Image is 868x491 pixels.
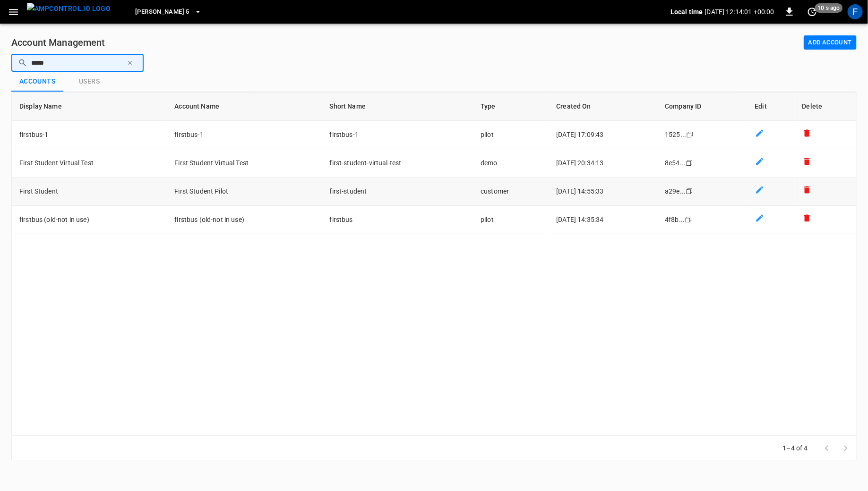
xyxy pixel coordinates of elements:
[815,3,843,13] span: 10 s ago
[473,121,549,149] td: pilot
[11,35,105,50] h6: Account Management
[167,93,322,121] th: Account Name
[685,158,695,168] div: copy
[748,93,795,121] th: Edit
[167,121,322,149] td: firstbus-1
[167,178,322,206] td: First Student Pilot
[805,4,820,19] button: set refresh interval
[322,93,473,121] th: Short Name
[131,3,206,21] button: [PERSON_NAME] 5
[670,7,703,17] p: Local time
[322,178,473,206] td: first-student
[705,7,774,17] p: [DATE] 12:14:01 +00:00
[473,149,549,178] td: demo
[12,149,167,178] td: First Student Virtual Test
[684,214,694,225] div: copy
[12,93,167,121] th: Display Name
[322,149,473,178] td: first-student-virtual-test
[804,35,857,50] button: Add Account
[549,206,657,234] td: [DATE] 14:35:34
[783,443,808,453] p: 1–4 of 4
[322,206,473,234] td: firstbus
[167,149,322,178] td: First Student Virtual Test
[11,72,63,92] button: Accounts
[795,93,856,121] th: Delete
[848,4,863,19] div: profile-icon
[685,186,695,196] div: copy
[12,206,167,234] td: firstbus (old-not in use)
[473,206,549,234] td: pilot
[657,93,747,121] th: Company ID
[135,7,189,17] span: [PERSON_NAME] 5
[549,93,657,121] th: Created On
[27,3,111,15] img: ampcontrol.io logo
[665,130,686,139] div: 1525 ...
[473,178,549,206] td: customer
[12,178,167,206] td: First Student
[549,178,657,206] td: [DATE] 14:55:33
[322,121,473,149] td: firstbus-1
[665,186,686,196] div: a29e ...
[665,215,685,224] div: 4f8b ...
[167,206,322,234] td: firstbus (old-not in use)
[665,158,686,168] div: 8e54 ...
[473,93,549,121] th: Type
[12,121,167,149] td: firstbus-1
[549,121,657,149] td: [DATE] 17:09:43
[549,149,657,178] td: [DATE] 20:34:13
[12,93,856,234] table: customers table
[686,129,695,140] div: copy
